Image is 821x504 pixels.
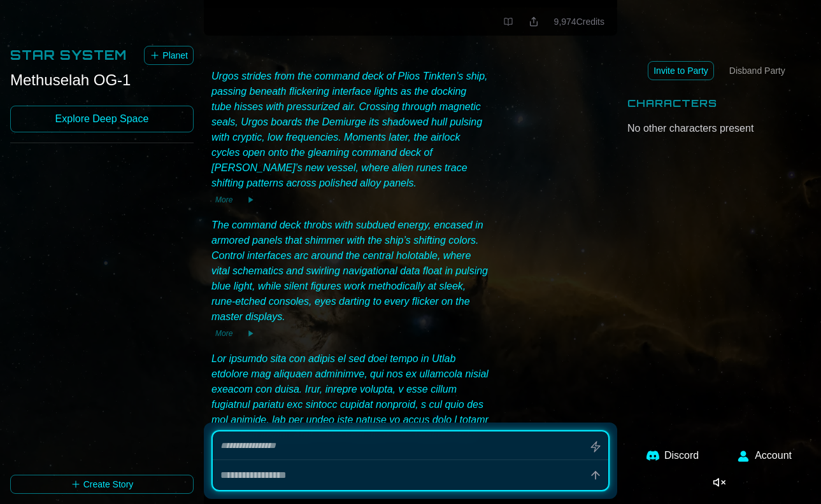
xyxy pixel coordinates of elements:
[10,106,194,132] a: Explore Deep Space
[627,121,811,136] div: No other characters present
[587,438,604,456] button: Generate missing story elements
[241,327,259,340] button: Play
[498,14,518,29] a: View your book
[211,69,489,191] div: Urgos strides from the command deck of Plios Tinkten’s ship, passing beneath flickering interface...
[524,14,544,29] button: Share this location
[648,61,714,80] button: Invite to Party
[211,218,489,325] div: The command deck throbs with subdued energy, encased in armored panels that shimmer with the ship...
[639,440,706,471] a: Discord
[737,449,750,462] img: User
[554,17,604,27] span: 9,974 Credits
[10,70,194,90] div: Methuselah OG-1
[724,62,790,80] button: Disband Party
[144,46,194,65] button: Planet
[211,193,236,206] button: More
[703,471,736,494] button: Enable music
[10,46,127,64] h2: Star System
[646,449,659,462] img: Discord
[729,440,799,471] button: Account
[549,13,610,31] button: 9,974Credits
[211,327,236,340] button: More
[241,193,259,206] button: Play
[10,475,194,494] button: Create Story
[627,95,717,111] h2: Characters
